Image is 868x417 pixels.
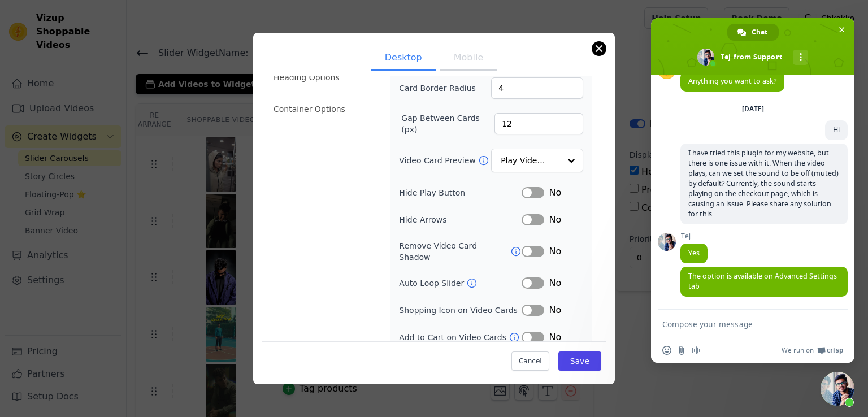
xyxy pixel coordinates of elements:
label: Add to Cart on Video Cards [399,332,509,343]
div: [DATE] [742,106,764,112]
button: Desktop [371,46,436,71]
span: Send a file [677,346,686,355]
label: Gap Between Cards (px) [401,112,494,135]
span: I have tried this plugin for my website, but there is one issue with it. When the video plays, ca... [688,148,839,219]
span: The option is available on Advanced Settings tab [688,271,837,291]
span: Audio message [692,346,701,355]
span: Insert an emoji [662,346,671,355]
button: Close modal [592,42,606,55]
textarea: Compose your message... [662,319,818,329]
label: Hide Play Button [399,187,522,198]
span: No [549,186,561,199]
span: No [549,213,561,227]
span: Crisp [827,346,843,355]
div: Close chat [821,372,854,406]
span: No [549,245,561,258]
span: Yes [688,248,700,258]
label: Video Card Preview [399,155,478,166]
span: No [549,331,561,344]
div: More channels [793,50,808,65]
span: No [549,276,561,290]
span: Chat [752,24,767,41]
span: Close chat [836,24,848,36]
span: No [549,303,561,317]
a: We run onCrisp [782,346,843,355]
button: Mobile [440,46,497,71]
li: Heading Options [267,66,378,89]
button: Cancel [511,351,549,371]
span: Tej [680,232,708,240]
span: Hi [833,125,840,134]
label: Hide Arrows [399,214,522,225]
label: Auto Loop Slider [399,277,466,289]
li: Container Options [267,98,378,120]
label: Shopping Icon on Video Cards [399,305,522,316]
label: Card Border Radius [399,82,476,94]
label: Remove Video Card Shadow [399,240,510,263]
div: Chat [727,24,779,41]
span: We run on [782,346,814,355]
button: Save [558,351,601,371]
span: Anything you want to ask? [688,76,776,86]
